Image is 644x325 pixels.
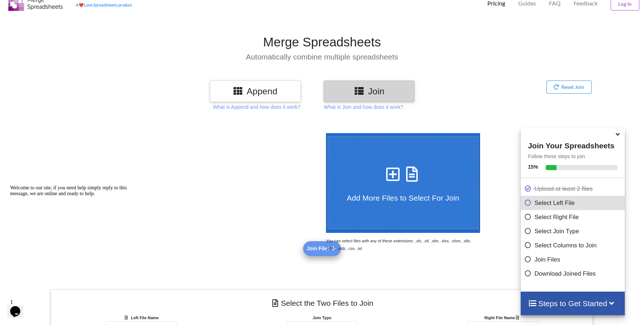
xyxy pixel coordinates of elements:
button: Reset Join [546,81,592,94]
a: AheartLove Spreadsheets product [76,3,132,7]
b: 15 % [528,164,538,170]
iframe: chat widget [7,182,138,292]
h4: Join Your Spreadsheets [521,139,625,150]
p: Join Files [524,255,623,264]
i: You can select files with any of these extensions: .xls, .xlt, .xlm, .xlsx, .xlsm, .xltx, .xltm, ... [326,239,471,251]
p: Select Left File [524,198,623,207]
p: What is Join and how does it work? [324,103,403,111]
p: Follow these steps to join [521,153,625,160]
iframe: chat widget [7,296,30,318]
p: Select Right File [524,213,623,222]
p: What is Append and how does it work? [213,103,300,111]
p: Select Columns to Join [524,241,623,250]
div: Welcome to our site, if you need help simply reply to this message, we are online and ready to help. [3,3,133,15]
span: Welcome to our site, if you need help simply reply to this message, we are online and ready to help. [3,3,120,14]
span: heart [79,3,84,7]
b: Right File Name [484,316,521,320]
p: Download Joined Files [524,269,623,278]
p: Upload at least 2 files [524,184,623,193]
h4: Select the Two Files to Join [56,295,587,311]
span: Add More Files to Select For Join [347,194,459,202]
span: Feedback [574,0,598,6]
b: Left File Name [131,316,158,320]
h3: Join [329,86,409,96]
p: Select Join Type [524,227,623,236]
h3: Append [215,86,295,96]
b: Join Type [313,316,331,320]
h4: Steps to Get Started [528,299,618,308]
